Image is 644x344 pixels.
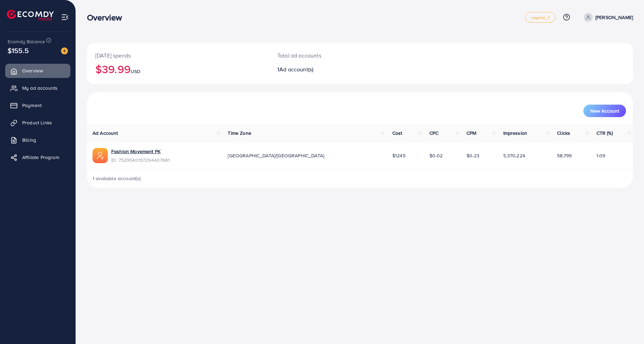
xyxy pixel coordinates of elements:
span: Ecomdy Balance [8,38,45,45]
span: 58,799 [557,152,572,159]
span: ID: 7529540197294407681 [111,157,170,164]
h2: $39.99 [95,62,261,76]
h2: 1 [277,66,397,73]
img: image [61,47,68,54]
a: Payment [5,98,70,112]
a: Billing [5,133,70,147]
a: Product Links [5,116,70,130]
p: [PERSON_NAME] [595,13,633,21]
p: [DATE] spends [95,51,261,60]
h3: Overview [87,12,128,23]
a: Overview [5,64,70,78]
span: USD [131,68,140,75]
span: [GEOGRAPHIC_DATA]/[GEOGRAPHIC_DATA] [228,152,324,159]
span: CTR (%) [597,130,613,136]
span: Ad account(s) [279,65,313,73]
span: Overview [22,67,43,74]
span: Product Links [22,119,52,126]
span: $155.5 [8,45,29,55]
span: 5,370,224 [503,152,525,159]
span: Time Zone [228,130,251,136]
img: logo [7,10,54,20]
a: My ad accounts [5,81,70,95]
span: CPC [429,130,438,136]
span: regular_1 [531,15,549,20]
span: New Account [590,108,619,113]
span: CPM [467,130,476,136]
span: Cost [392,130,402,136]
button: New Account [583,105,626,117]
span: Affiliate Program [22,154,59,161]
span: $0.02 [429,152,443,159]
span: Clicks [557,130,570,136]
span: Ad Account [93,130,118,136]
span: $0.23 [467,152,479,159]
a: Affiliate Program [5,150,70,164]
a: Fashion Movement PK [111,148,170,155]
span: 1.09 [597,152,606,159]
span: 1 available account(s) [93,175,141,182]
img: menu [61,13,69,21]
span: Billing [22,136,36,143]
span: Payment [22,102,42,109]
span: $1245 [392,152,406,159]
img: ic-ads-acc.e4c84228.svg [93,148,108,163]
p: Total ad accounts [277,51,397,60]
span: Impression [503,130,528,136]
a: regular_1 [525,12,555,23]
span: My ad accounts [22,85,58,91]
a: [PERSON_NAME] [581,13,633,22]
